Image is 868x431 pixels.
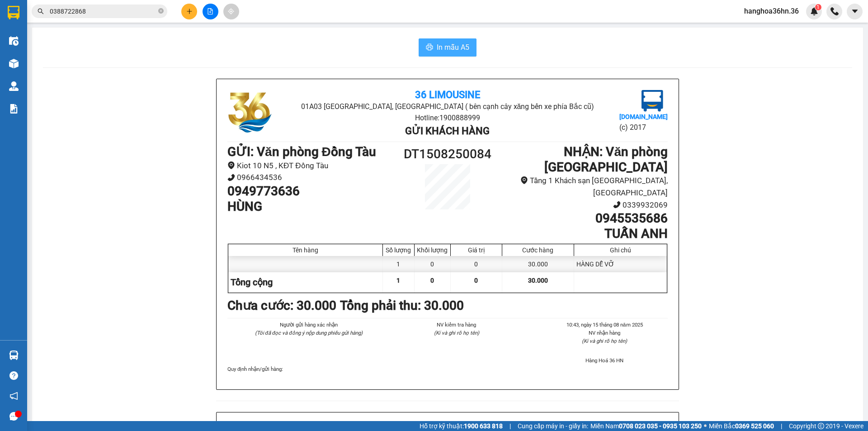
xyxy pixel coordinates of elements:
[385,246,412,254] div: Số lượng
[590,421,702,431] span: Miền Nam
[227,90,273,135] img: logo.jpg
[544,144,668,175] b: NHẬN : Văn phòng [GEOGRAPHIC_DATA]
[574,256,667,272] div: HÀNG DỄ VỠ
[737,5,806,17] span: hanghoa36hn.36
[509,421,511,431] span: |
[528,277,548,284] span: 30.000
[619,422,702,430] strong: 0708 023 035 - 0935 103 250
[158,7,164,16] span: close-circle
[709,421,774,431] span: Miền Bắc
[430,277,434,284] span: 0
[301,112,594,123] li: Hotline: 1900888999
[619,113,668,120] b: [DOMAIN_NAME]
[576,246,665,254] div: Ghi chú
[419,38,476,57] button: printerIn mẫu A5
[704,424,707,428] span: ⚪️
[810,7,818,15] img: icon-new-feature
[415,256,451,272] div: 0
[9,81,19,91] img: warehouse-icon
[8,6,19,19] img: logo-vxr
[231,277,273,288] span: Tổng cộng
[818,423,824,429] span: copyright
[816,4,820,10] span: 1
[227,298,336,313] b: Chưa cước : 30.000
[735,422,774,430] strong: 0369 525 060
[474,277,478,284] span: 0
[223,4,239,19] button: aim
[50,22,205,56] li: 01A03 [GEOGRAPHIC_DATA], [GEOGRAPHIC_DATA] ( bên cạnh cây xăng bến xe phía Bắc cũ)
[417,246,448,254] div: Khối lượng
[503,175,668,199] li: Tầng 1 Khách sạn [GEOGRAPHIC_DATA], [GEOGRAPHIC_DATA]
[9,371,18,380] span: question-circle
[830,7,839,15] img: phone-icon
[9,350,19,360] img: warehouse-icon
[503,211,668,226] h1: 0945535686
[245,321,372,329] li: Người gửi hàng xác nhận
[503,226,668,242] h1: TUẤN ANH
[9,36,19,46] img: warehouse-icon
[227,160,392,172] li: Kiot 10 N5 , KĐT Đồng Tàu
[619,122,668,133] li: (c) 2017
[420,421,503,431] span: Hỗ trợ kỹ thuật:
[255,330,363,336] i: (Tôi đã đọc và đồng ý nộp dung phiếu gửi hàng)
[9,412,18,421] span: message
[227,365,668,373] div: Quy định nhận/gửi hàng :
[453,246,500,254] div: Giá trị
[181,4,197,19] button: plus
[227,174,235,181] span: phone
[518,421,588,431] span: Cung cấp máy in - giấy in:
[781,421,782,431] span: |
[383,256,415,272] div: 1
[227,144,376,159] b: GỬI : Văn phòng Đồng Tàu
[503,199,668,211] li: 0339932069
[186,8,193,14] span: plus
[415,89,480,100] b: 36 Limousine
[95,10,160,22] b: 36 Limousine
[426,43,433,52] span: printer
[50,6,156,16] input: Tìm tên, số ĐT hoặc mã đơn
[340,298,464,313] b: Tổng phải thu: 30.000
[227,161,235,169] span: environment
[502,256,574,272] div: 30.000
[11,11,57,57] img: logo.jpg
[9,104,19,114] img: solution-icon
[847,4,863,19] button: caret-down
[158,8,164,14] span: close-circle
[542,329,668,337] li: NV nhận hàng
[227,184,392,199] h1: 0949773636
[642,90,663,112] img: logo.jpg
[542,321,668,329] li: 10:43, ngày 15 tháng 08 năm 2025
[613,201,621,208] span: phone
[437,42,469,53] span: In mẫu A5
[505,246,571,254] div: Cước hàng
[542,356,668,365] li: Hàng Hoá 36 HN
[9,392,18,400] span: notification
[231,246,380,254] div: Tên hàng
[227,171,392,184] li: 0966434536
[203,4,218,19] button: file-add
[38,8,44,14] span: search
[393,321,519,329] li: NV kiểm tra hàng
[464,422,503,430] strong: 1900 633 818
[9,59,19,68] img: warehouse-icon
[228,8,234,14] span: aim
[396,277,400,284] span: 1
[451,256,502,272] div: 0
[434,330,479,336] i: (Kí và ghi rõ họ tên)
[50,56,205,67] li: Hotline: 1900888999
[227,199,392,214] h1: HÙNG
[301,101,594,112] li: 01A03 [GEOGRAPHIC_DATA], [GEOGRAPHIC_DATA] ( bên cạnh cây xăng bến xe phía Bắc cũ)
[392,144,503,164] h1: DT1508250084
[520,176,528,184] span: environment
[405,125,490,137] b: Gửi khách hàng
[851,7,859,15] span: caret-down
[582,338,627,344] i: (Kí và ghi rõ họ tên)
[207,8,213,14] span: file-add
[815,4,821,10] sup: 1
